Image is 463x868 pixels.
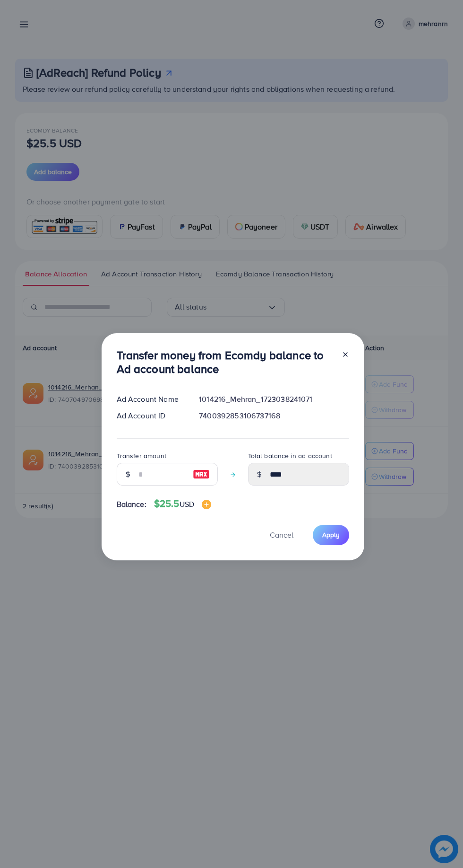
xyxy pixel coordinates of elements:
button: Apply [313,525,349,545]
div: 1014216_Mehran_1723038241071 [191,394,356,405]
span: Apply [322,530,340,540]
span: Balance: [117,499,146,510]
span: Cancel [270,530,293,540]
span: USD [180,499,194,509]
h3: Transfer money from Ecomdy balance to Ad account balance [117,348,334,376]
label: Transfer amount [117,451,166,461]
h4: $25.5 [154,498,211,510]
img: image [193,469,210,480]
img: image [202,500,211,509]
label: Total balance in ad account [248,451,332,461]
div: 7400392853106737168 [191,410,356,421]
button: Cancel [258,525,305,545]
div: Ad Account ID [109,410,192,421]
div: Ad Account Name [109,394,192,405]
